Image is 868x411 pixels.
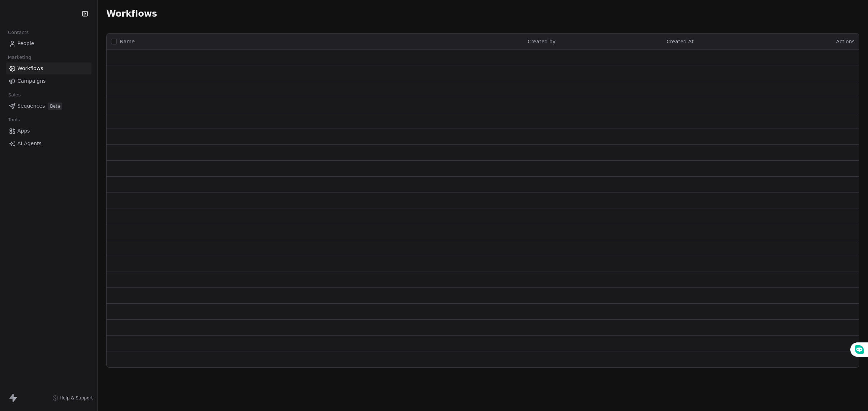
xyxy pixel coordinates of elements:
span: Created At [667,39,694,44]
span: AI Agents [17,140,42,147]
a: Help & Support [52,395,93,401]
span: Sales [5,90,24,100]
span: Workflows [106,9,157,19]
span: Created by [528,39,556,44]
span: Name [120,38,135,46]
span: People [17,40,34,47]
span: Sequences [17,102,45,110]
span: Actions [836,39,855,44]
a: Apps [6,125,92,137]
a: Campaigns [6,75,92,87]
span: Help & Support [60,395,93,401]
span: Tools [5,114,23,125]
span: Contacts [5,27,32,38]
a: AI Agents [6,138,92,150]
span: Campaigns [17,77,46,85]
a: Workflows [6,62,92,74]
span: Apps [17,127,30,135]
a: SequencesBeta [6,100,92,112]
span: Beta [48,103,62,110]
a: People [6,38,92,49]
span: Marketing [5,52,34,63]
span: Workflows [17,65,43,72]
